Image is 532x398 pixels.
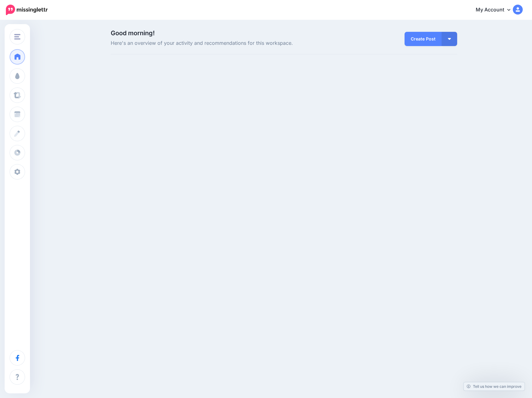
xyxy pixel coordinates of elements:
img: arrow-down-white.png [448,38,451,40]
a: Create Post [405,32,442,46]
a: Tell us how we can improve [464,382,525,391]
span: Good morning! [111,29,155,37]
img: menu.png [14,34,20,40]
img: Missinglettr [6,5,48,15]
a: My Account [470,2,523,18]
span: Here's an overview of your activity and recommendations for this workspace. [111,39,339,47]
